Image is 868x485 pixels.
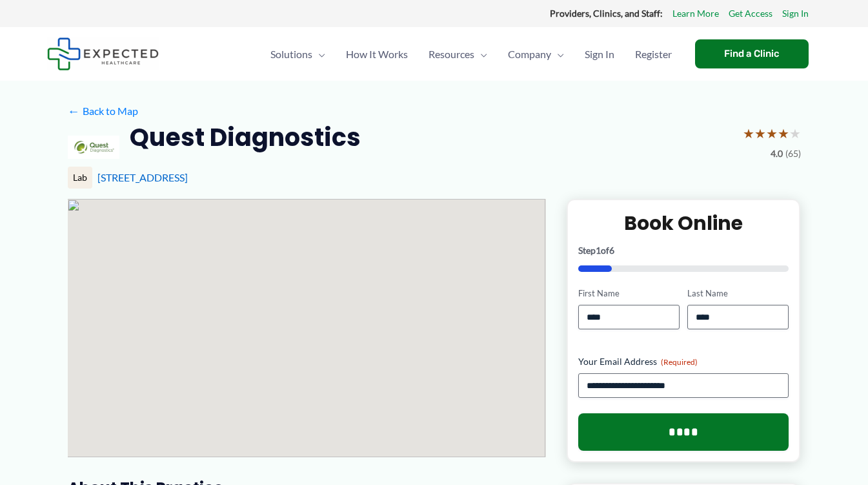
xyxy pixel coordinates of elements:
span: How It Works [346,32,408,77]
span: ★ [754,121,766,145]
span: ← [68,105,80,117]
span: ★ [766,121,778,145]
a: Learn More [672,5,719,22]
span: Register [635,32,672,77]
a: CompanyMenu Toggle [498,32,574,77]
label: First Name [578,287,680,300]
span: (Required) [661,357,698,367]
span: Solutions [270,32,312,77]
a: SolutionsMenu Toggle [260,32,336,77]
span: ★ [789,121,801,145]
a: Register [625,32,682,77]
a: Sign In [574,32,625,77]
nav: Primary Site Navigation [260,32,682,77]
span: Sign In [585,32,614,77]
h2: Quest Diagnostics [130,121,361,153]
label: Your Email Address [578,355,789,368]
span: (65) [785,145,801,162]
span: Menu Toggle [551,32,564,77]
span: Resources [429,32,474,77]
a: Sign In [782,5,809,22]
span: Company [508,32,551,77]
span: Menu Toggle [474,32,487,77]
a: ←Back to Map [68,101,138,121]
h2: Book Online [578,211,789,236]
span: Menu Toggle [312,32,325,77]
a: How It Works [336,32,418,77]
strong: Providers, Clinics, and Staff: [550,8,663,19]
img: Expected Healthcare Logo - side, dark font, small [47,37,159,70]
span: ★ [743,121,754,145]
span: ★ [778,121,789,145]
span: 6 [609,245,614,256]
a: Get Access [729,5,772,22]
span: 4.0 [771,145,783,162]
p: Step of [578,246,789,255]
label: Last Name [687,287,789,300]
a: [STREET_ADDRESS] [97,171,188,183]
div: Lab [68,167,92,189]
span: 1 [596,245,601,256]
a: ResourcesMenu Toggle [418,32,498,77]
a: Find a Clinic [695,39,809,68]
